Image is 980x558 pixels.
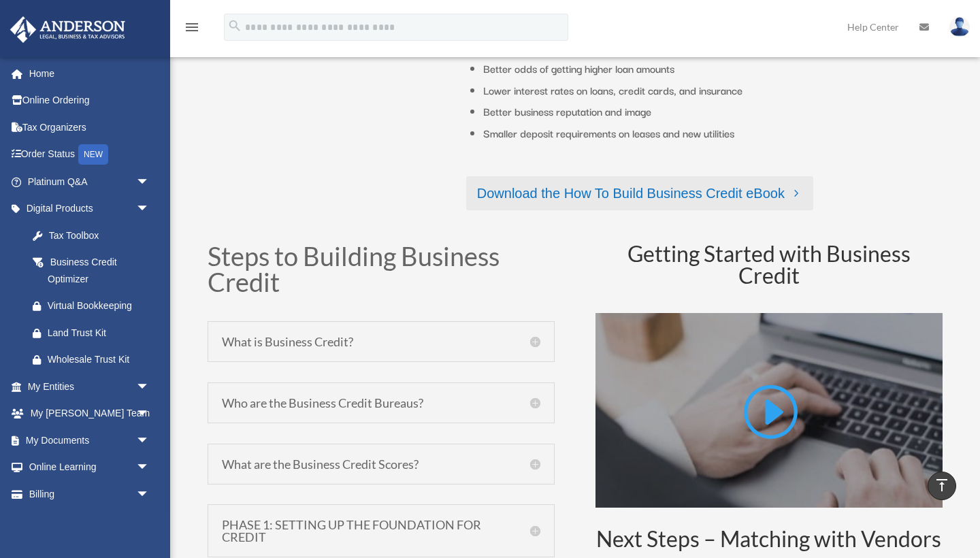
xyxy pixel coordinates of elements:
[19,346,170,374] a: Wholesale Trust Kit
[48,227,153,244] div: Tax Toolbox
[10,87,170,114] a: Online Ordering
[222,519,540,543] h5: PHASE 1: SETTING UP THE FOUNDATION FOR CREDIT
[928,472,956,500] a: vertical_align_top
[208,243,555,301] h1: Steps to Building Business Credit
[6,16,129,43] img: Anderson Advisors Platinum Portal
[136,454,163,482] span: arrow_drop_down
[227,18,242,33] i: search
[934,477,950,493] i: vertical_align_top
[19,319,170,346] a: Land Trust Kit
[483,122,943,144] li: Smaller deposit requirements on leases and new utilities
[222,335,540,348] h5: What is Business Credit?
[10,480,170,508] a: Billingarrow_drop_down
[48,254,146,287] div: Business Credit Optimizer
[10,114,170,141] a: Tax Organizers
[483,58,943,80] li: Better odds of getting higher loan amounts
[10,141,170,169] a: Order StatusNEW
[184,24,200,35] a: menu
[136,400,163,428] span: arrow_drop_down
[184,19,200,35] i: menu
[10,508,170,535] a: Events Calendar
[19,222,170,249] a: Tax Toolbox
[627,240,911,289] span: Getting Started with Business Credit
[10,60,170,87] a: Home
[10,454,170,481] a: Online Learningarrow_drop_down
[10,400,170,427] a: My [PERSON_NAME] Teamarrow_drop_down
[466,176,813,210] a: Download the How To Build Business Credit eBook
[78,144,108,165] div: NEW
[10,427,170,454] a: My Documentsarrow_drop_down
[136,373,163,401] span: arrow_drop_down
[48,351,153,368] div: Wholesale Trust Kit
[596,525,941,552] span: Next Steps – Matching with Vendors
[136,168,163,196] span: arrow_drop_down
[10,168,170,195] a: Platinum Q&Aarrow_drop_down
[222,458,540,470] h5: What are the Business Credit Scores?
[10,195,170,223] a: Digital Productsarrow_drop_down
[48,325,153,342] div: Land Trust Kit
[10,373,170,400] a: My Entitiesarrow_drop_down
[136,195,163,223] span: arrow_drop_down
[949,17,970,37] img: User Pic
[136,480,163,508] span: arrow_drop_down
[483,101,943,122] li: Better business reputation and image
[19,249,163,293] a: Business Credit Optimizer
[136,427,163,455] span: arrow_drop_down
[222,397,540,409] h5: Who are the Business Credit Bureaus?
[19,293,170,320] a: Virtual Bookkeeping
[48,297,153,314] div: Virtual Bookkeeping
[483,80,943,101] li: Lower interest rates on loans, credit cards, and insurance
